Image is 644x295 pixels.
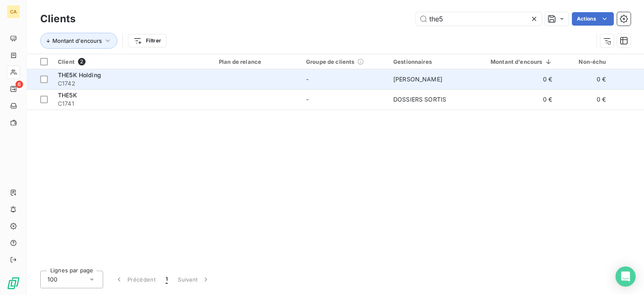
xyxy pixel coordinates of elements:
[47,275,57,284] span: 100
[128,34,166,47] button: Filtrer
[7,5,20,18] div: CA
[166,275,168,284] span: 1
[58,58,75,65] span: Client
[58,99,209,108] span: C1741
[78,58,86,65] span: 2
[393,76,442,83] span: [PERSON_NAME]
[110,271,161,288] button: Précédent
[58,71,101,78] span: THE5K Holding
[58,79,209,88] span: C1742
[173,271,215,288] button: Suivant
[40,33,117,49] button: Montant d'encours
[393,58,470,65] div: Gestionnaires
[393,96,446,103] span: DOSSIERS SORTIS
[480,58,553,65] div: Montant d'encours
[306,76,309,83] span: -
[52,37,102,44] span: Montant d'encours
[7,277,20,290] img: Logo LeanPay
[306,96,309,103] span: -
[161,271,173,288] button: 1
[58,91,77,99] span: THE5K
[40,11,75,26] h3: Clients
[416,12,542,26] input: Rechercher
[558,69,611,89] td: 0 €
[572,12,614,26] button: Actions
[306,58,355,65] span: Groupe de clients
[563,58,606,65] div: Non-échu
[558,89,611,110] td: 0 €
[475,89,558,110] td: 0 €
[219,58,296,65] div: Plan de relance
[16,81,23,88] span: 6
[475,69,558,89] td: 0 €
[615,266,636,287] div: Open Intercom Messenger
